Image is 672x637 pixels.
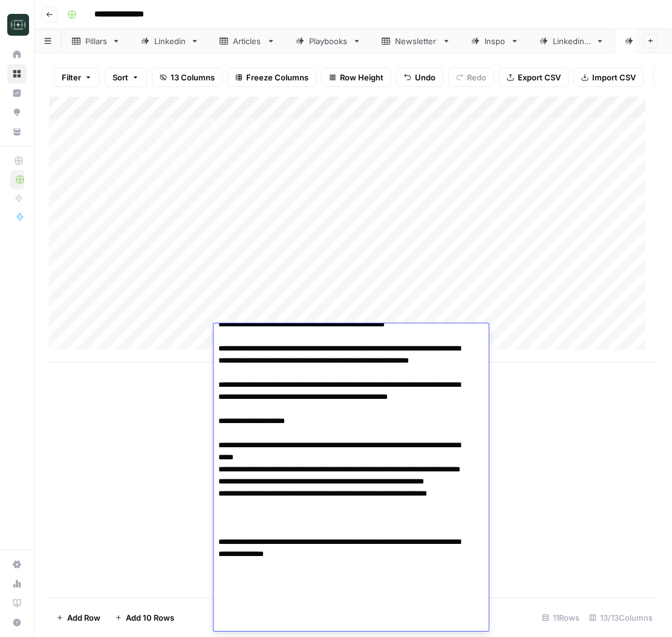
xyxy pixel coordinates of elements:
a: Your Data [7,122,27,141]
div: Articles [233,35,262,47]
div: Linkedin [154,35,186,47]
a: Articles [209,29,285,53]
a: Usage [7,574,27,593]
a: Home [7,45,27,64]
span: Freeze Columns [246,71,308,83]
div: Linkedin 2 [553,35,591,47]
span: Import CSV [592,71,636,83]
button: Help + Support [7,613,27,632]
div: Inspo [484,35,506,47]
span: 13 Columns [171,71,215,83]
button: Redo [448,68,494,87]
div: 11 Rows [537,608,584,627]
button: Row Height [321,68,391,87]
button: Workspace: Catalyst [7,10,27,40]
a: Inspo [461,29,529,53]
span: Export CSV [518,71,561,83]
button: Filter [54,68,100,87]
a: Learning Hub [7,593,27,613]
img: Catalyst Logo [7,14,29,36]
span: Redo [467,71,486,83]
button: 13 Columns [152,68,223,87]
a: Settings [7,555,27,574]
a: Pillars [62,29,131,53]
a: Linkedin [131,29,209,53]
a: Linkedin 2 [529,29,615,53]
div: Newsletter [395,35,437,47]
button: Import CSV [573,68,644,87]
button: Undo [396,68,443,87]
span: Add 10 Rows [126,612,174,624]
span: Filter [62,71,81,83]
button: Sort [105,68,147,87]
div: 13/13 Columns [584,608,657,627]
a: Opportunities [7,103,27,122]
a: Insights [7,83,27,103]
span: Add Row [67,612,100,624]
button: Export CSV [499,68,569,87]
a: Playbooks [285,29,371,53]
a: Browse [7,64,27,83]
button: Add Row [49,608,108,627]
button: Add 10 Rows [108,608,181,627]
button: Freeze Columns [227,68,316,87]
span: Row Height [340,71,383,83]
div: Pillars [85,35,107,47]
div: Playbooks [309,35,348,47]
span: Undo [415,71,435,83]
a: Newsletter [371,29,461,53]
span: Sort [113,71,128,83]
